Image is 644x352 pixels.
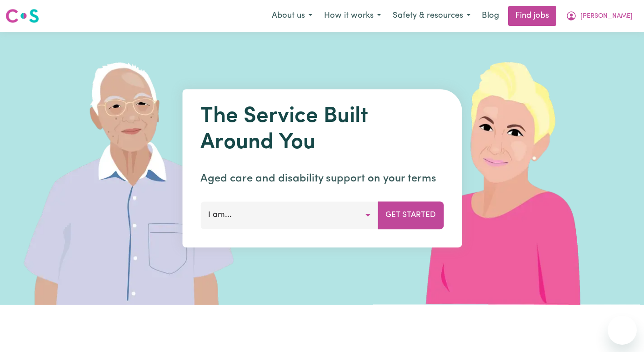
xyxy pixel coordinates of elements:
[608,316,637,345] iframe: Button to launch messaging window
[580,11,633,21] span: [PERSON_NAME]
[318,6,387,25] button: How it works
[200,104,444,156] h1: The Service Built Around You
[200,201,378,229] button: I am...
[476,6,504,26] a: Blog
[378,201,444,229] button: Get Started
[266,6,318,25] button: About us
[387,6,476,25] button: Safety & resources
[508,6,556,26] a: Find jobs
[200,171,444,187] p: Aged care and disability support on your terms
[5,5,39,26] a: Careseekers logo
[5,8,39,24] img: Careseekers logo
[560,6,639,25] button: My Account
